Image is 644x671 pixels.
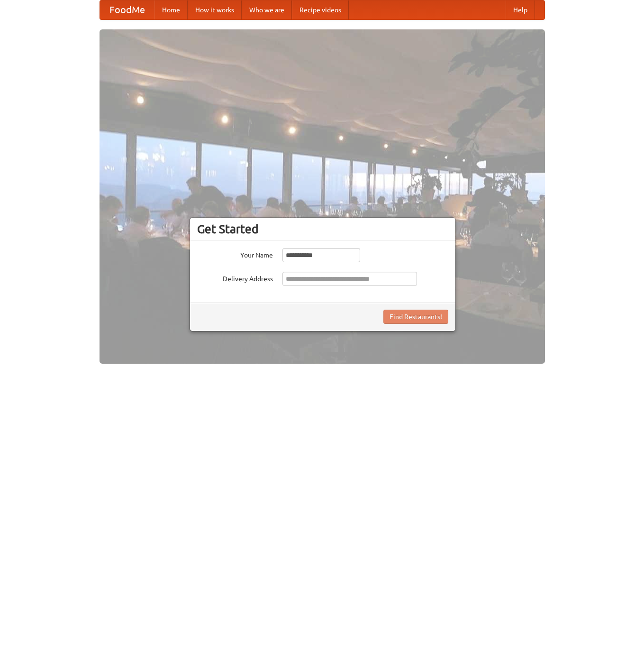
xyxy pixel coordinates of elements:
[383,310,448,324] button: Find Restaurants!
[197,222,448,236] h3: Get Started
[506,0,535,19] a: Help
[100,0,154,19] a: FoodMe
[242,0,292,19] a: Who we are
[154,0,188,19] a: Home
[292,0,349,19] a: Recipe videos
[197,272,273,284] label: Delivery Address
[197,248,273,260] label: Your Name
[188,0,242,19] a: How it works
